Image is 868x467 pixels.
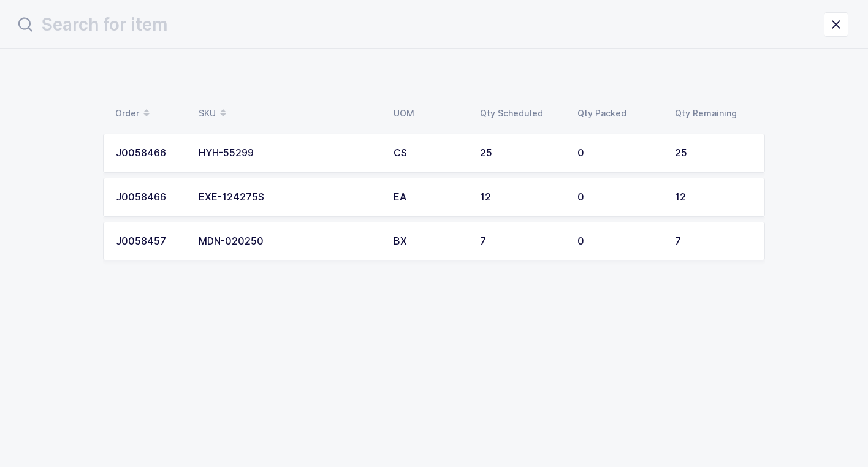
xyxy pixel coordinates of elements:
div: 0 [577,192,660,203]
div: J0058457 [116,236,184,247]
div: Order [115,103,184,124]
div: EA [394,192,465,203]
input: Search for item [15,10,824,39]
div: J0058466 [116,192,184,203]
div: 7 [480,236,563,247]
div: Qty Remaining [675,108,758,118]
button: close drawer [824,12,848,37]
div: 0 [577,236,660,247]
div: MDN-020250 [199,236,379,247]
div: EXE-124275S [199,192,379,203]
div: 12 [480,192,563,203]
div: 0 [577,148,660,159]
div: 25 [480,148,563,159]
div: J0058466 [116,148,184,159]
div: SKU [199,103,379,124]
div: 12 [675,192,752,203]
div: 7 [675,236,752,247]
div: 25 [675,148,752,159]
div: CS [394,148,465,159]
div: Qty Packed [577,108,660,118]
div: UOM [394,108,465,118]
div: BX [394,236,465,247]
div: HYH-55299 [199,148,379,159]
div: Qty Scheduled [480,108,563,118]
